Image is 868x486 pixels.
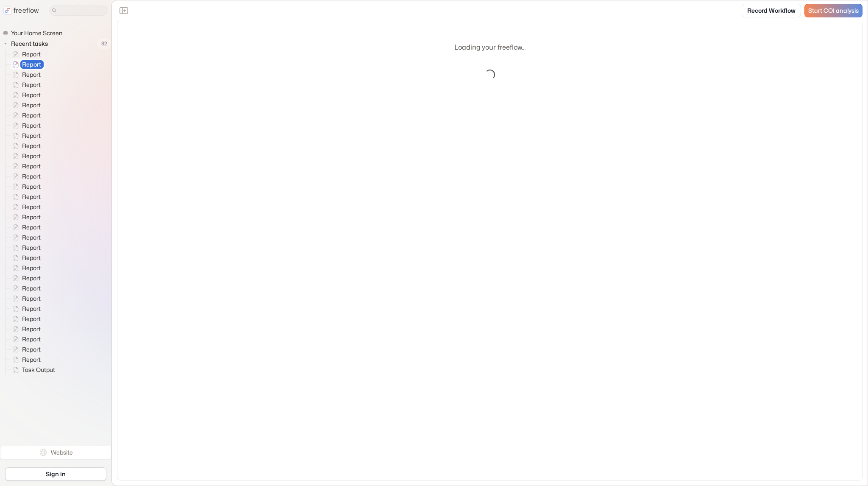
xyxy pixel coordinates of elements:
[6,253,44,263] a: Report
[6,304,44,314] a: Report
[6,283,44,293] a: Report
[20,254,43,262] span: Report
[6,263,44,273] a: Report
[3,6,39,16] a: freeflow
[20,213,43,221] span: Report
[20,284,43,293] span: Report
[20,315,43,323] span: Report
[20,81,43,89] span: Report
[97,38,111,49] span: 32
[6,131,44,141] a: Report
[6,324,44,334] a: Report
[20,193,43,201] span: Report
[20,325,43,333] span: Report
[20,274,43,282] span: Report
[3,39,51,49] button: Recent tasks
[20,223,43,232] span: Report
[6,212,44,222] a: Report
[6,120,44,131] a: Report
[6,314,44,324] a: Report
[20,60,44,69] span: Report
[20,142,43,150] span: Report
[6,110,44,120] a: Report
[6,273,44,283] a: Report
[20,335,43,344] span: Report
[20,91,43,99] span: Report
[14,6,39,16] p: freeflow
[6,192,44,202] a: Report
[9,29,65,37] span: Your Home Screen
[6,171,44,182] a: Report
[20,182,43,191] span: Report
[808,7,859,14] span: Start COI analysis
[5,467,106,481] a: Sign in
[6,141,44,151] a: Report
[20,304,43,313] span: Report
[6,334,44,344] a: Report
[20,345,43,354] span: Report
[454,42,526,53] p: Loading your freeflow...
[20,366,58,374] span: Task Output
[20,233,43,242] span: Report
[6,49,44,59] a: Report
[6,293,44,304] a: Report
[6,151,44,161] a: Report
[6,344,44,355] a: Report
[20,50,43,59] span: Report
[117,4,131,17] button: Close the sidebar
[6,80,44,90] a: Report
[6,161,44,171] a: Report
[6,70,44,80] a: Report
[20,294,43,303] span: Report
[6,202,44,212] a: Report
[804,4,862,17] a: Start COI analysis
[20,203,43,211] span: Report
[9,39,50,48] span: Recent tasks
[6,243,44,253] a: Report
[6,182,44,192] a: Report
[6,100,44,110] a: Report
[20,355,43,364] span: Report
[20,162,43,170] span: Report
[6,59,45,70] a: Report
[742,4,801,17] a: Record Workflow
[20,152,43,160] span: Report
[20,121,43,130] span: Report
[20,111,43,120] span: Report
[3,28,66,38] a: Your Home Screen
[6,355,44,365] a: Report
[20,131,43,140] span: Report
[6,222,44,232] a: Report
[6,365,58,375] a: Task Output
[6,90,44,100] a: Report
[20,70,43,79] span: Report
[20,243,43,252] span: Report
[6,232,44,243] a: Report
[20,172,43,181] span: Report
[20,264,43,272] span: Report
[20,101,43,109] span: Report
